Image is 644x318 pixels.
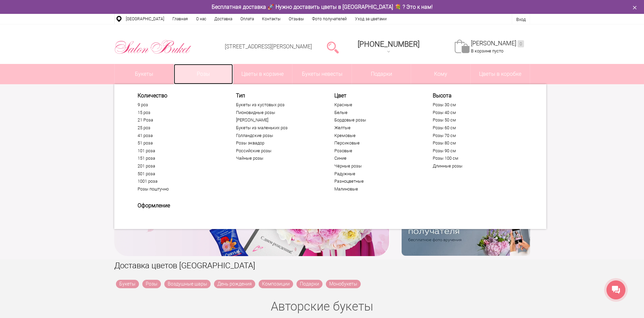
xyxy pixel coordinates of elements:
[214,280,255,288] a: День рождения
[138,125,221,131] a: 25 роз
[138,102,221,108] a: 9 роз
[516,17,526,22] a: Вход
[354,38,424,57] a: [PHONE_NUMBER]
[210,14,236,24] a: Доставка
[411,64,470,84] span: Кому
[225,43,312,50] a: [STREET_ADDRESS][PERSON_NAME]
[236,125,319,131] a: Букеты из маленьких роз
[334,179,418,184] a: Разноцветные
[334,117,418,123] a: Бордовые розы
[296,280,323,288] a: Подарки
[236,14,258,24] a: Оплата
[258,14,285,24] a: Контакты
[138,202,221,209] span: Оформление
[471,40,524,47] a: [PERSON_NAME]
[334,171,418,177] a: Радужные
[326,280,361,288] a: Монобукеты
[236,148,319,154] a: Российские розы
[285,14,308,24] a: Отзывы
[334,133,418,138] a: Кремовые
[138,186,221,192] a: Розы поштучно
[334,102,418,108] a: Красные
[236,92,319,99] span: Тип
[138,171,221,177] a: 501 роза
[433,110,516,115] a: Розы 40 см
[115,64,174,84] a: Букеты
[259,280,293,288] a: Композиции
[334,110,418,115] a: Белые
[236,110,319,115] a: Пионовидные розы
[236,156,319,161] a: Чайные розы
[334,125,418,131] a: Желтые
[138,156,221,161] a: 151 роза
[271,299,373,314] a: Авторские букеты
[138,110,221,115] a: 15 роз
[358,40,420,48] span: [PHONE_NUMBER]
[138,179,221,184] a: 1001 роза
[433,156,516,161] a: Розы 100 см
[351,14,391,24] a: Уход за цветами
[433,133,516,138] a: Розы 70 см
[138,117,221,123] a: 21 Роза
[433,117,516,123] a: Розы 50 см
[114,38,192,56] img: Цветы Нижний Новгород
[308,14,351,24] a: Фото получателей
[122,14,168,24] a: [GEOGRAPHIC_DATA]
[334,163,418,169] a: Чёрные розы
[433,125,516,131] a: Розы 60 см
[334,148,418,154] a: Розовые
[138,140,221,146] a: 51 роза
[334,186,418,192] a: Малиновые
[236,117,319,123] a: [PERSON_NAME]
[142,280,161,288] a: Розы
[138,163,221,169] a: 201 роза
[433,140,516,146] a: Розы 80 см
[433,163,516,169] a: Длинные розы
[233,64,292,84] a: Цветы в корзине
[192,14,210,24] a: О нас
[433,92,516,99] span: Высота
[334,140,418,146] a: Персиковые
[433,102,516,108] a: Розы 30 см
[471,64,530,84] a: Цветы в коробке
[292,64,352,84] a: Букеты невесты
[236,133,319,138] a: Голландские розы
[174,64,233,84] a: Розы
[471,48,503,53] span: В корзине пусто
[334,92,418,99] span: Цвет
[164,280,211,288] a: Воздушные шары
[236,140,319,146] a: Розы эквадор
[352,64,411,84] a: Подарки
[138,148,221,154] a: 101 роза
[109,3,535,10] div: Бесплатная доставка 🚀 Нужно доставить цветы в [GEOGRAPHIC_DATA] 💐 ? Это к нам!
[518,40,524,47] ins: 0
[116,280,139,288] a: Букеты
[114,259,530,272] h1: Доставка цветов [GEOGRAPHIC_DATA]
[334,156,418,161] a: Синие
[138,92,221,99] span: Количество
[433,148,516,154] a: Розы 90 см
[236,102,319,108] a: Букеты из кустовых роз
[168,14,192,24] a: Главная
[138,133,221,138] a: 41 роза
